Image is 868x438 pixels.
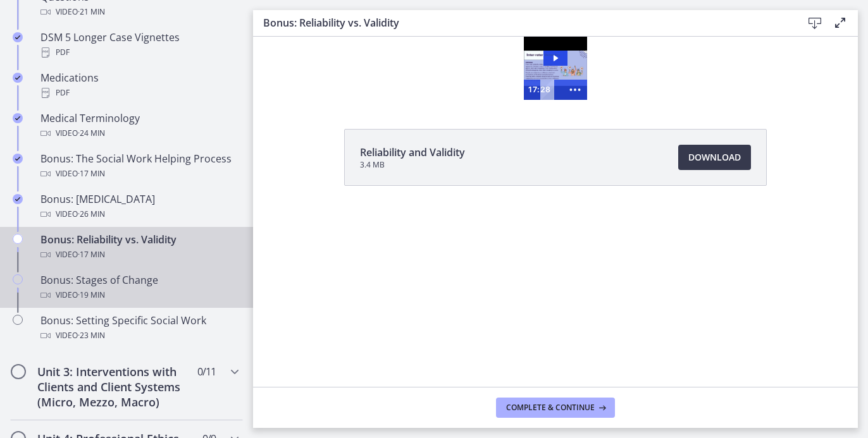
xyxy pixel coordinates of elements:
div: Bonus: Reliability vs. Validity [40,232,238,262]
div: Bonus: The Social Work Helping Process [40,151,238,181]
div: Video [40,247,238,262]
div: Bonus: [MEDICAL_DATA] [40,192,238,222]
i: Completed [13,113,23,123]
div: Video [40,166,238,181]
div: PDF [40,85,238,100]
i: Completed [13,194,23,204]
div: Video [40,126,238,141]
div: Video [40,288,238,303]
span: Download [688,150,741,165]
div: PDF [40,45,238,60]
i: Completed [13,32,23,42]
span: · 24 min [78,126,105,141]
span: Reliability and Validity [360,145,465,160]
span: · 19 min [78,288,105,303]
button: Show more buttons [310,43,334,63]
h2: Unit 3: Interventions with Clients and Client Systems (Micro, Mezzo, Macro) [37,364,192,410]
div: Medical Terminology [40,111,238,141]
span: 3.4 MB [360,160,465,170]
iframe: Video Lesson [253,37,858,100]
i: Completed [13,154,23,164]
div: Medications [40,70,238,100]
span: 0 / 11 [197,364,216,379]
div: Video [40,328,238,343]
span: · 17 min [78,166,105,181]
span: · 26 min [78,207,105,222]
div: Video [40,207,238,222]
div: Playbar [294,43,304,63]
span: · 21 min [78,4,105,20]
div: DSM 5 Longer Case Vignettes [40,30,238,60]
a: Download [678,145,751,170]
button: Complete & continue [496,398,615,418]
div: Bonus: Stages of Change [40,272,238,303]
span: · 17 min [78,247,105,262]
span: · 23 min [78,328,105,343]
i: Completed [13,73,23,83]
h3: Bonus: Reliability vs. Validity [263,15,782,30]
span: Complete & continue [506,403,595,413]
div: Bonus: Setting Specific Social Work [40,313,238,343]
div: Video [40,4,238,20]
